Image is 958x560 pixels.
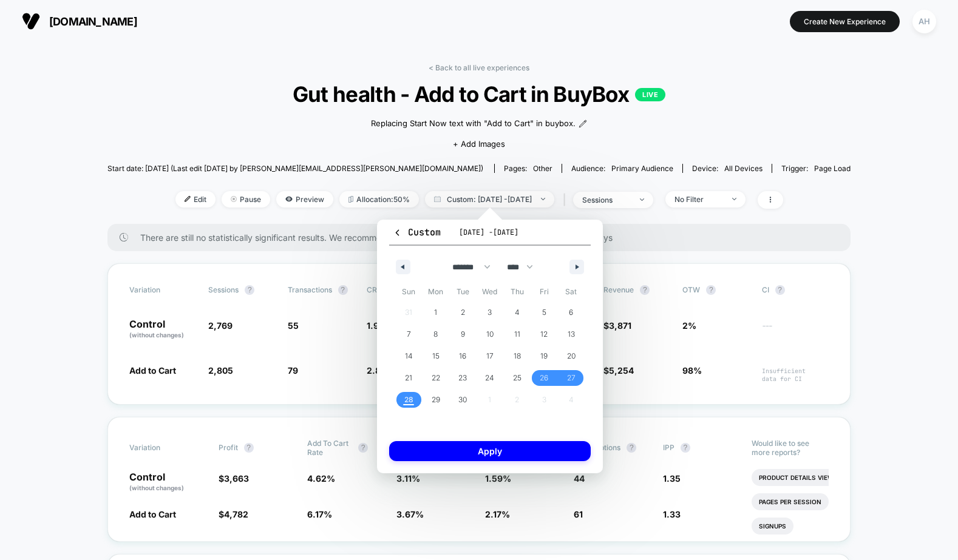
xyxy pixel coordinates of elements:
[144,81,813,107] span: Gut health - Add to Cart in BuyBox
[429,63,529,72] a: < Back to all live experiences
[219,509,248,519] span: $
[245,285,254,295] button: ?
[129,331,184,339] span: (without changes)
[423,367,450,389] button: 22
[515,302,520,323] span: 4
[724,164,763,173] span: all devices
[485,367,494,389] span: 24
[531,367,558,389] button: 26
[449,282,477,302] span: Tue
[224,509,248,519] span: 4,782
[458,389,467,411] span: 30
[129,319,196,340] p: Control
[504,164,552,173] div: Pages:
[557,302,585,323] button: 6
[395,282,423,302] span: Sun
[477,345,504,367] button: 17
[560,191,573,209] span: |
[582,195,631,204] div: sessions
[219,443,238,452] span: Profit
[338,285,348,295] button: ?
[405,367,412,389] span: 21
[423,345,450,367] button: 15
[288,365,298,376] span: 79
[486,345,494,367] span: 17
[185,196,191,202] img: edit
[307,473,335,484] span: 4.62 %
[477,282,504,302] span: Wed
[461,302,465,323] span: 2
[503,345,531,367] button: 18
[609,365,634,376] span: 5,254
[603,285,634,294] span: Revenue
[781,164,851,173] div: Trigger:
[129,439,196,457] span: Variation
[389,441,591,461] button: Apply
[609,320,631,331] span: 3,871
[458,367,467,389] span: 23
[461,323,465,345] span: 9
[541,198,545,200] img: end
[129,509,176,519] span: Add to Cart
[22,12,40,30] img: Visually logo
[389,226,591,246] button: Custom[DATE] -[DATE]
[682,164,772,173] span: Device:
[423,282,450,302] span: Mon
[603,320,631,331] span: $
[140,232,826,243] span: There are still no statistically significant results. We recommend waiting a few more days . Time...
[567,367,576,389] span: 27
[222,191,270,207] span: Pause
[603,365,634,376] span: $
[762,322,829,340] span: ---
[288,320,299,331] span: 55
[219,473,249,484] span: $
[682,320,696,331] span: 2%
[732,198,736,200] img: end
[358,443,368,453] button: ?
[129,365,176,376] span: Add to Cart
[307,439,352,457] span: Add To Cart Rate
[531,323,558,345] button: 12
[129,285,196,295] span: Variation
[531,302,558,323] button: 5
[487,302,492,323] span: 3
[775,285,785,295] button: ?
[503,323,531,345] button: 11
[486,323,494,345] span: 10
[175,191,216,207] span: Edit
[681,443,690,453] button: ?
[407,323,411,345] span: 7
[371,118,576,130] span: Replacing Start Now text with "Add to Cart" in buybox.
[557,323,585,345] button: 13
[208,365,233,376] span: 2,805
[503,282,531,302] span: Thu
[449,323,477,345] button: 9
[752,439,828,457] p: Would like to see more reports?
[208,285,239,294] span: Sessions
[405,345,413,367] span: 14
[395,367,423,389] button: 21
[449,345,477,367] button: 16
[752,493,829,510] li: Pages Per Session
[423,302,450,323] button: 1
[434,302,437,323] span: 1
[434,196,441,202] img: calendar
[208,320,233,331] span: 2,769
[503,302,531,323] button: 4
[663,473,681,484] span: 1.35
[477,323,504,345] button: 10
[348,196,353,203] img: rebalance
[762,285,829,295] span: CI
[514,345,521,367] span: 18
[449,367,477,389] button: 23
[611,164,673,173] span: Primary Audience
[640,198,644,201] img: end
[752,469,863,486] li: Product Details Views Rate
[627,443,636,453] button: ?
[395,323,423,345] button: 7
[540,323,548,345] span: 12
[129,472,206,493] p: Control
[909,9,940,34] button: AH
[790,11,900,32] button: Create New Experience
[540,367,548,389] span: 26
